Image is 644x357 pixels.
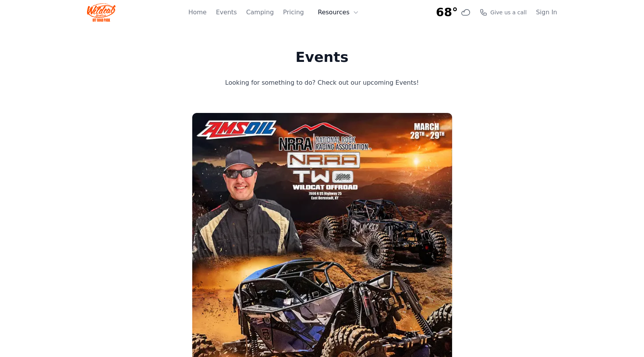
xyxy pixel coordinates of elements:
[194,50,450,65] h1: Events
[536,8,557,17] a: Sign In
[436,5,458,19] span: 68°
[246,8,273,17] a: Camping
[480,9,527,16] a: Give us a call
[313,5,364,20] button: Resources
[490,9,527,16] span: Give us a call
[216,8,237,17] a: Events
[87,3,116,22] img: Wildcat Logo
[194,77,450,88] p: Looking for something to do? Check out our upcoming Events!
[188,8,207,17] a: Home
[283,8,304,17] a: Pricing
